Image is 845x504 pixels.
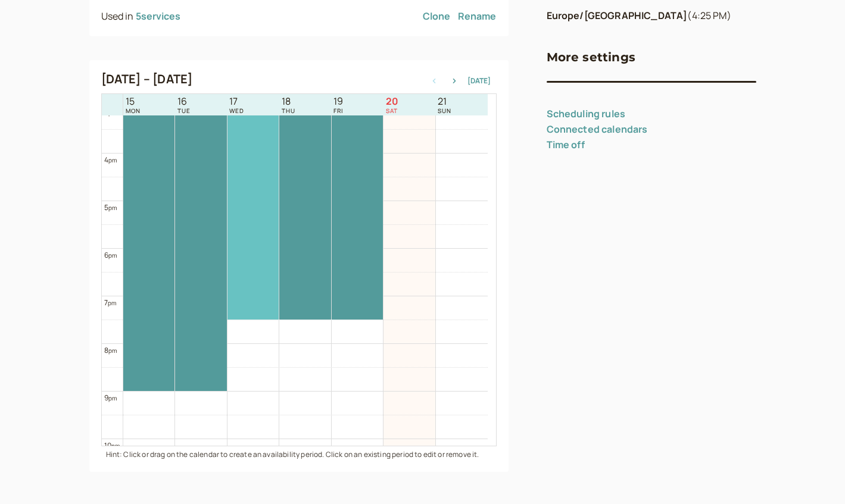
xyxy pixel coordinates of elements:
div: Hint: Click or drag on the calendar to create an availability period. Click on an existing period... [101,446,497,460]
a: Clone [423,9,451,24]
span: 20 [386,96,398,107]
span: pm [108,156,117,164]
span: SUN [438,107,451,114]
span: SAT [386,107,398,114]
div: Used in [101,9,180,24]
div: 10 [104,440,120,451]
span: 16 [177,96,191,107]
a: September 20, 2025 [383,95,401,115]
div: 8 [104,345,117,356]
span: pm [108,108,117,117]
span: pm [111,442,120,450]
div: 4 [104,154,117,165]
span: pm [108,394,117,402]
span: WED [229,107,244,114]
div: 9 [104,392,117,403]
a: September 19, 2025 [331,95,345,115]
a: Rename [458,9,497,24]
span: pm [108,251,117,259]
span: 15 [126,96,141,107]
a: September 15, 2025 [123,95,143,115]
button: [DATE] [467,77,491,85]
span: pm [108,204,117,212]
div: 7 [104,297,117,308]
span: THU [282,107,295,114]
p: ( 4:25 PM ) [547,8,756,24]
div: 5 [104,202,117,213]
a: September 21, 2025 [435,95,454,115]
span: MON [126,107,141,114]
a: Scheduling rules [547,107,626,120]
span: 21 [438,96,451,107]
h2: [DATE] – [DATE] [101,72,193,86]
span: 18 [282,96,295,107]
span: TUE [177,107,191,114]
h3: More settings [547,48,636,67]
span: 17 [229,96,244,107]
span: pm [108,346,117,355]
button: 5services [136,11,180,21]
a: Time off [547,138,585,151]
span: FRI [333,107,343,114]
a: September 16, 2025 [175,95,193,115]
span: 19 [333,96,343,107]
div: 6 [104,249,117,261]
a: September 17, 2025 [227,95,247,115]
a: Connected calendars [547,123,648,136]
a: September 18, 2025 [279,95,298,115]
b: Europe/[GEOGRAPHIC_DATA] [547,9,688,22]
span: pm [108,299,116,307]
iframe: Chat Widget [785,447,845,504]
